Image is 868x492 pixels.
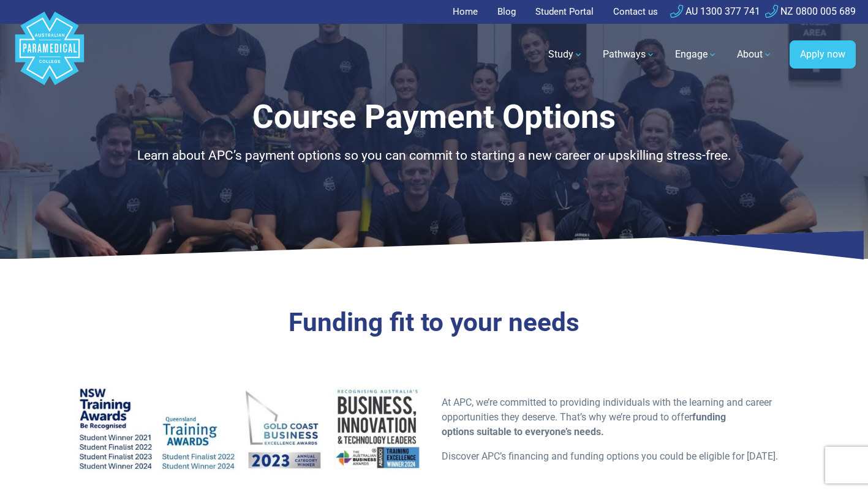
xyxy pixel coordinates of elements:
a: About [730,37,780,72]
a: Pathways [595,37,663,72]
a: AU 1300 377 741 [670,6,760,17]
span: Discover APC’s financing and funding options you could be eligible for [DATE]. [442,450,778,462]
a: Study [541,37,591,72]
p: Learn about APC’s payment options so you can commit to starting a new career or upskilling stress... [76,146,793,166]
span: funding options [442,411,726,438]
span: At APC, we’re committed to providing individuals with the learning and career opportunities they ... [442,397,772,423]
h3: Funding fit to your needs [76,307,793,338]
a: Engage [668,37,725,72]
span: suitable to everyone’s needs. [477,426,604,438]
a: NZ 0800 005 689 [765,6,856,17]
a: Australian Paramedical College [13,24,86,86]
a: Apply now [790,40,856,69]
h1: Course Payment Options [76,98,793,136]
